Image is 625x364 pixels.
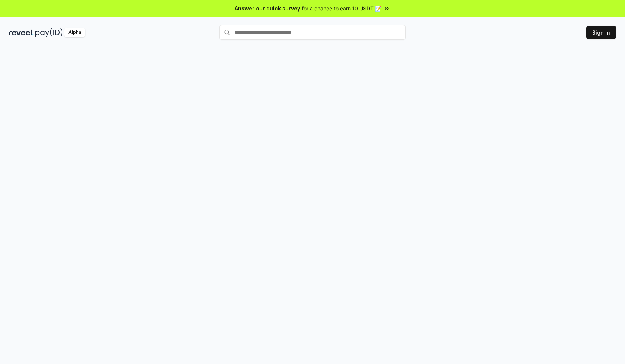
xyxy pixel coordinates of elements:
[9,28,34,37] img: reveel_dark
[586,26,616,39] button: Sign In
[302,4,381,12] span: for a chance to earn 10 USDT 📝
[235,4,300,12] span: Answer our quick survey
[64,28,85,37] div: Alpha
[35,28,63,37] img: pay_id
